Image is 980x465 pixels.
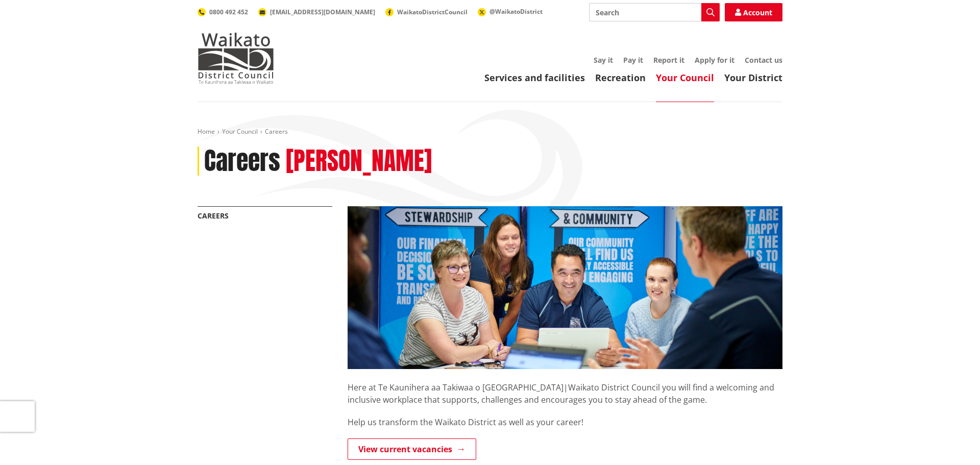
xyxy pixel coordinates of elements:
a: Careers [198,211,229,221]
a: @WaikatoDistrict [478,7,543,16]
a: Your District [724,71,782,84]
a: Account [725,3,782,21]
p: Help us transform the Waikato District as well as your career! [348,416,782,428]
a: Your Council [222,127,258,136]
p: Here at Te Kaunihera aa Takiwaa o [GEOGRAPHIC_DATA]|Waikato District Council you will find a welc... [348,369,782,406]
a: Recreation [595,71,646,84]
a: Services and facilities [484,71,585,84]
h2: [PERSON_NAME] [286,146,432,176]
h1: Careers [204,146,280,176]
span: 0800 492 452 [209,8,248,16]
a: [EMAIL_ADDRESS][DOMAIN_NAME] [258,8,375,16]
img: Waikato District Council - Te Kaunihera aa Takiwaa o Waikato [198,33,274,84]
a: Your Council [656,71,714,84]
nav: breadcrumb [198,128,782,136]
a: Apply for it [695,55,734,65]
span: WaikatoDistrictCouncil [397,8,468,16]
a: View current vacancies [348,438,476,460]
a: 0800 492 452 [198,8,248,16]
a: Contact us [745,55,782,65]
span: [EMAIL_ADDRESS][DOMAIN_NAME] [270,8,375,16]
input: Search input [589,3,720,21]
a: Report it [653,55,684,65]
a: Pay it [623,55,643,65]
a: Home [198,127,215,136]
a: WaikatoDistrictCouncil [385,8,468,16]
span: @WaikatoDistrict [489,7,543,16]
span: Careers [265,127,288,136]
a: Say it [594,55,613,65]
img: Ngaaruawaahia staff discussing planning [348,206,782,369]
